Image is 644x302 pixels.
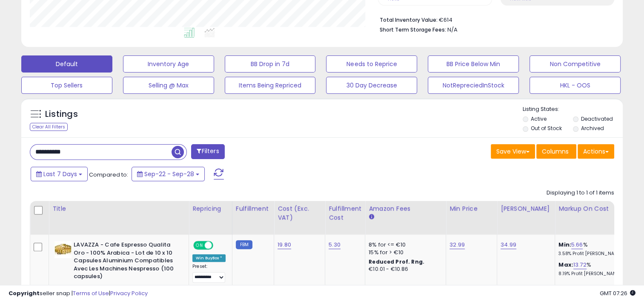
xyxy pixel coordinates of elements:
[192,254,226,262] div: Win BuyBox *
[73,289,109,297] a: Terms of Use
[501,204,551,213] div: [PERSON_NAME]
[428,77,519,94] button: NotRepreciedInStock
[9,289,40,297] strong: Copyright
[89,171,128,179] span: Compared to:
[491,144,535,159] button: Save View
[571,241,583,249] a: 5.66
[542,147,569,156] span: Columns
[530,77,621,94] button: HKL - OOS
[194,242,205,249] span: ON
[558,261,573,269] b: Max:
[447,26,457,34] span: N/A
[558,251,629,257] p: 3.58% Profit [PERSON_NAME]
[132,167,205,181] button: Sep-22 - Sep-28
[369,266,439,273] div: €10.01 - €10.86
[558,271,629,277] p: 8.19% Profit [PERSON_NAME]
[9,290,148,298] div: seller snap | |
[536,144,576,159] button: Columns
[123,77,214,94] button: Selling @ Max
[236,204,270,213] div: Fulfillment
[326,55,417,73] button: Needs to Reprice
[43,170,77,178] span: Last 7 Days
[379,14,608,24] li: €614
[600,289,635,297] span: 2025-10-6 07:26 GMT
[21,55,112,73] button: Default
[54,241,72,258] img: 413O+vSw3fL._SL40_.jpg
[558,261,629,277] div: %
[558,241,571,249] b: Min:
[578,144,614,159] button: Actions
[45,108,78,120] h5: Listings
[110,289,148,297] a: Privacy Policy
[428,55,519,73] button: BB Price Below Min
[326,77,417,94] button: 30 Day Decrease
[581,115,613,122] label: Deactivated
[581,125,604,132] label: Archived
[501,241,516,249] a: 34.99
[531,125,562,132] label: Out of Stock
[558,241,629,257] div: %
[31,167,88,181] button: Last 7 Days
[369,249,439,256] div: 15% for > €10
[144,170,194,178] span: Sep-22 - Sep-28
[74,241,177,283] b: LAVAZZA - Cafe Espresso Qualita Oro - 100% Arabica - Lot de 10 x 10 Capsules Aluminium Compatible...
[379,26,446,33] b: Short Term Storage Fees:
[449,241,465,249] a: 32.99
[531,115,547,122] label: Active
[192,204,229,213] div: Repricing
[523,105,623,113] p: Listing States:
[123,55,214,73] button: Inventory Age
[547,189,614,197] div: Displaying 1 to 1 of 1 items
[30,123,68,131] div: Clear All Filters
[558,204,632,213] div: Markup on Cost
[225,55,316,73] button: BB Drop in 7d
[21,77,112,94] button: Top Sellers
[369,258,424,265] b: Reduced Prof. Rng.
[379,16,437,23] b: Total Inventory Value:
[369,204,442,213] div: Amazon Fees
[369,213,374,221] small: Amazon Fees.
[449,204,493,213] div: Min Price
[52,204,185,213] div: Title
[530,55,621,73] button: Non Competitive
[329,204,361,222] div: Fulfillment Cost
[555,201,636,235] th: The percentage added to the cost of goods (COGS) that forms the calculator for Min & Max prices.
[212,242,226,249] span: OFF
[369,241,439,249] div: 8% for <= €10
[278,241,291,249] a: 19.80
[192,264,226,283] div: Preset:
[278,204,321,222] div: Cost (Exc. VAT)
[236,240,252,249] small: FBM
[329,241,341,249] a: 5.30
[573,261,587,269] a: 13.72
[225,77,316,94] button: Items Being Repriced
[191,144,224,159] button: Filters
